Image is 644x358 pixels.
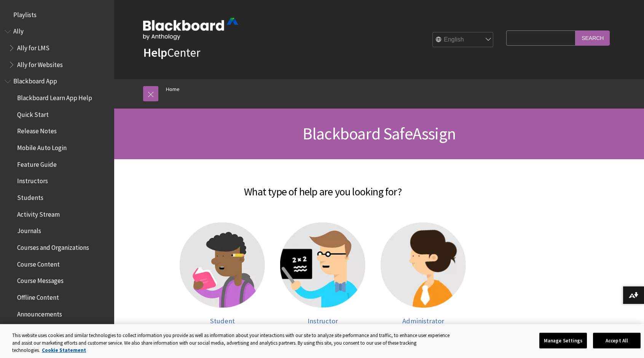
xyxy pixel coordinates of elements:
a: Administrator help Administrator [381,222,466,325]
span: Courses and Organizations [17,241,89,251]
img: Student help [180,222,265,308]
button: Manage Settings [539,332,587,348]
img: Administrator help [381,222,466,308]
h2: What type of help are you looking for? [122,174,524,200]
span: Course Messages [17,275,64,285]
span: Ally for Websites [17,58,63,69]
img: Blackboard by Anthology [143,18,238,40]
div: This website uses cookies and similar technologies to collect information you provide as well as ... [12,332,451,354]
span: Blackboard App [13,75,57,85]
span: Students [17,191,43,201]
span: Release Notes [17,125,57,135]
a: HelpCenter [143,45,200,60]
a: Home [166,85,180,94]
span: Student [210,316,235,325]
span: Mobile Auto Login [17,141,67,152]
select: Site Language Selector [433,32,494,48]
nav: Book outline for Playlists [5,8,110,21]
span: Administrator [402,316,444,325]
span: Activity Stream [17,208,60,218]
span: Instructor [308,316,338,325]
span: Course Content [17,258,60,268]
span: Quick Start [17,108,49,118]
a: Instructor help Instructor [280,222,365,325]
strong: Help [143,45,167,60]
span: Playlists [13,8,37,19]
a: Student help Student [180,222,265,325]
span: Blackboard SafeAssign [303,123,456,144]
img: Instructor help [280,222,365,308]
span: Announcements [17,308,62,318]
a: More information about your privacy, opens in a new tab [42,347,86,353]
span: Blackboard Learn App Help [17,91,92,102]
span: Instructors [17,175,48,185]
button: Accept All [593,332,641,348]
input: Search [575,30,610,45]
span: Feature Guide [17,158,57,168]
span: Ally [13,25,24,35]
nav: Book outline for Anthology Ally Help [5,25,110,71]
span: Offline Content [17,291,59,301]
span: Journals [17,225,41,235]
span: Ally for LMS [17,42,49,52]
